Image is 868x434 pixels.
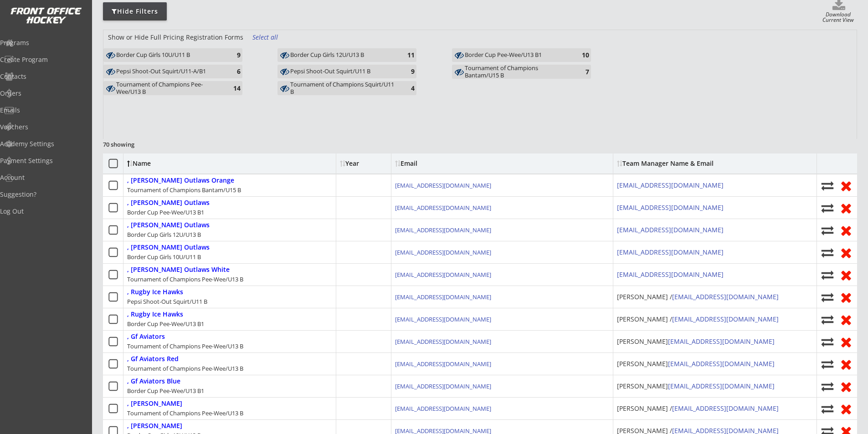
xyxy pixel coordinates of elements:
div: Tournament of Champions Bantam/U15 B [127,186,241,194]
button: Remove from roster (no refund) [839,201,853,215]
div: Team Manager Name & Email [617,160,714,167]
div: , Rugby Ice Hawks [127,311,183,318]
button: Move player [821,380,834,393]
a: [EMAIL_ADDRESS][DOMAIN_NAME] [672,292,779,301]
button: Move player [821,179,834,192]
a: [EMAIL_ADDRESS][DOMAIN_NAME] [395,204,491,212]
div: Border Cup Girls 10U/U11 B [127,253,201,261]
a: [EMAIL_ADDRESS][DOMAIN_NAME] [395,248,491,256]
button: Remove from roster (no refund) [839,312,853,327]
div: Border Cup Pee-Wee/U13 B1 [127,320,204,328]
button: Remove from roster (no refund) [839,357,853,371]
div: Name [127,160,201,167]
div: , [PERSON_NAME] Outlaws [127,221,210,229]
div: 11 [396,51,415,58]
div: Tournament of Champions Pee-Wee/U13 B [116,81,222,95]
div: 4 [396,85,415,92]
a: [EMAIL_ADDRESS][DOMAIN_NAME] [672,315,779,323]
div: , [PERSON_NAME] [127,422,182,430]
a: [EMAIL_ADDRESS][DOMAIN_NAME] [617,270,724,279]
div: Tournament of Champions Squirt/U11 B [290,81,396,95]
div: Show or Hide Full Pricing Registration Forms [103,33,248,42]
a: [EMAIL_ADDRESS][DOMAIN_NAME] [395,360,491,368]
div: [PERSON_NAME] [617,337,775,346]
button: Remove from roster (no refund) [839,268,853,282]
div: Select all [252,33,286,42]
a: [EMAIL_ADDRESS][DOMAIN_NAME] [668,382,775,390]
div: Pepsi Shoot-Out Squirt/U11-A/B1 [116,67,222,76]
button: Remove from roster (no refund) [839,290,853,304]
button: Move player [821,358,834,370]
button: Remove from roster (no refund) [839,179,853,193]
div: 10 [571,51,589,58]
a: [EMAIL_ADDRESS][DOMAIN_NAME] [395,404,491,413]
a: [EMAIL_ADDRESS][DOMAIN_NAME] [617,181,724,189]
div: Border Cup Pee-Wee/U13 B1 [465,51,571,59]
a: [EMAIL_ADDRESS][DOMAIN_NAME] [617,225,724,234]
div: Tournament of Champions Pee-Wee/U13 B [127,409,243,417]
a: [EMAIL_ADDRESS][DOMAIN_NAME] [668,337,775,346]
div: Tournament of Champions Pee-Wee/U13 B [127,342,243,350]
div: Pepsi Shoot-Out Squirt/U11-A/B1 [116,68,222,75]
a: [EMAIL_ADDRESS][DOMAIN_NAME] [395,271,491,279]
div: Pepsi Shoot-Out Squirt/U11 B [290,67,396,76]
div: 70 showing [103,140,169,148]
div: 6 [222,68,241,75]
button: Move player [821,403,834,415]
a: [EMAIL_ADDRESS][DOMAIN_NAME] [395,226,491,234]
a: [EMAIL_ADDRESS][DOMAIN_NAME] [395,293,491,301]
div: , [PERSON_NAME] Outlaws Orange [127,177,234,184]
div: Border Cup Girls 10U/U11 B [116,51,222,59]
div: , [PERSON_NAME] [127,400,182,408]
div: , [PERSON_NAME] Outlaws [127,199,210,207]
div: Border Cup Pee-Wee/U13 B1 [127,208,204,216]
div: Hide Filters [103,7,167,16]
div: Border Cup Pee-Wee/U13 B1 [465,51,571,60]
div: [PERSON_NAME] / [617,404,779,413]
a: [EMAIL_ADDRESS][DOMAIN_NAME] [617,203,724,212]
button: Remove from roster (no refund) [839,335,853,349]
button: Move player [821,336,834,348]
a: [EMAIL_ADDRESS][DOMAIN_NAME] [672,404,779,413]
div: Border Cup Pee-Wee/U13 B1 [127,387,204,395]
a: [EMAIL_ADDRESS][DOMAIN_NAME] [395,315,491,323]
div: , Gf Aviators Blue [127,378,180,385]
button: Remove from roster (no refund) [839,245,853,260]
button: Remove from roster (no refund) [839,402,853,416]
button: Move player [821,269,834,281]
button: Move player [821,313,834,326]
div: Border Cup Girls 12U/U13 B [290,51,396,60]
div: , Gf Aviators Red [127,355,179,363]
div: Border Cup Girls 10U/U11 B [116,51,222,60]
a: [EMAIL_ADDRESS][DOMAIN_NAME] [395,337,491,346]
div: 14 [222,85,241,92]
div: Border Cup Girls 12U/U13 B [127,230,201,239]
div: 9 [222,51,241,58]
div: Tournament of Champions Pee-Wee/U13 B [127,275,243,283]
button: Move player [821,246,834,259]
div: Download Current View [819,12,857,24]
div: [PERSON_NAME] [617,382,775,391]
div: Border Cup Girls 12U/U13 B [290,51,396,59]
a: [EMAIL_ADDRESS][DOMAIN_NAME] [617,248,724,256]
div: , Gf Aviators [127,333,165,341]
button: Remove from roster (no refund) [839,379,853,393]
button: Move player [821,202,834,214]
div: , [PERSON_NAME] Outlaws White [127,266,230,274]
img: FOH%20White%20Logo%20Transparent.png [10,7,82,24]
div: Pepsi Shoot-Out Squirt/U11 B [290,68,396,75]
div: [PERSON_NAME] / [617,315,779,324]
div: Pepsi Shoot-Out Squirt/U11 B [127,297,207,306]
div: Tournament of Champions Bantam/U15 B [465,65,571,79]
a: [EMAIL_ADDRESS][DOMAIN_NAME] [395,181,491,189]
div: Email [395,160,477,167]
div: , [PERSON_NAME] Outlaws [127,244,210,251]
button: Move player [821,291,834,303]
a: [EMAIL_ADDRESS][DOMAIN_NAME] [395,382,491,390]
a: [EMAIL_ADDRESS][DOMAIN_NAME] [668,359,775,368]
div: , Rugby Ice Hawks [127,288,183,296]
div: [PERSON_NAME] / [617,292,779,301]
div: Year [340,160,387,167]
button: Move player [821,224,834,236]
